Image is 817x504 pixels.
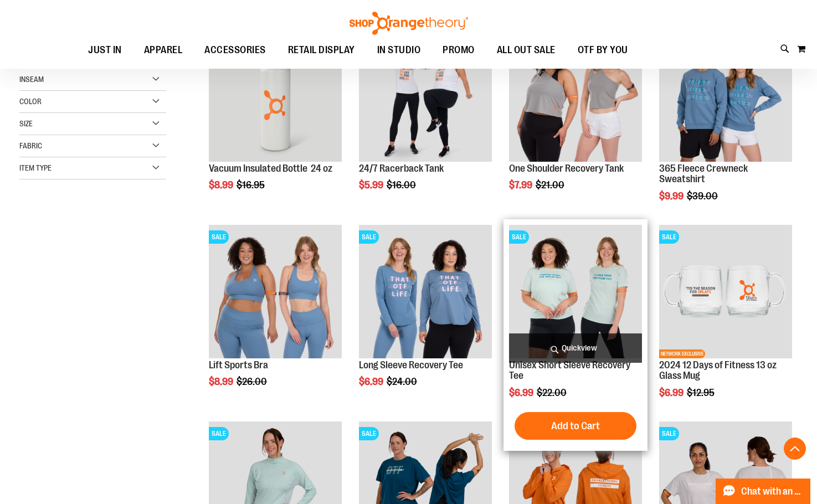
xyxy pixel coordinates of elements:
[509,179,534,191] span: $7.99
[503,23,648,219] div: product
[503,219,648,451] div: product
[659,225,792,359] a: Main image of 2024 12 Days of Fitness 13 oz Glass MugSALENETWORK EXCLUSIVE
[359,376,385,387] span: $6.99
[209,28,342,163] a: Vacuum Insulated Bottle 24 ozSALE
[237,179,266,191] span: $16.95
[509,225,642,358] img: Main of 2024 AUGUST Unisex Short Sleeve Recovery Tee
[209,28,342,161] img: Vacuum Insulated Bottle 24 oz
[509,163,624,174] a: One Shoulder Recovery Tank
[348,12,470,35] img: Shop Orangetheory
[353,23,497,219] div: product
[551,420,600,432] span: Add to Cart
[359,230,379,244] span: SALE
[209,359,268,371] a: Lift Sports Bra
[509,359,630,382] a: Unisex Short Sleeve Recovery Tee
[209,179,235,191] span: $8.99
[209,376,235,387] span: $8.99
[654,23,798,230] div: product
[716,479,811,504] button: Chat with an Expert
[578,38,628,63] span: OTF BY YOU
[209,163,332,174] a: Vacuum Insulated Bottle 24 oz
[659,28,792,163] a: 365 Fleece Crewneck SweatshirtSALE
[659,28,792,161] img: 365 Fleece Crewneck Sweatshirt
[515,412,636,440] button: Add to Cart
[237,376,269,387] span: $26.00
[19,119,33,128] span: Size
[784,438,806,460] button: Back To Top
[659,359,777,382] a: 2024 12 Days of Fitness 13 oz Glass Mug
[203,219,347,415] div: product
[359,163,444,174] a: 24/7 Racerback Tank
[654,219,798,426] div: product
[509,225,642,359] a: Main of 2024 AUGUST Unisex Short Sleeve Recovery TeeSALE
[509,230,529,244] span: SALE
[659,225,792,358] img: Main image of 2024 12 Days of Fitness 13 oz Glass Mug
[203,23,347,219] div: product
[19,75,44,84] span: Inseam
[359,28,492,161] img: 24/7 Racerback Tank
[209,427,229,440] span: SALE
[209,225,342,359] a: Main of 2024 Covention Lift Sports BraSALE
[144,38,183,63] span: APPAREL
[377,38,421,63] span: IN STUDIO
[659,349,705,358] span: NETWORK EXCLUSIVE
[209,230,229,244] span: SALE
[19,163,52,172] span: Item Type
[659,191,685,202] span: $9.99
[288,38,355,63] span: RETAIL DISPLAY
[209,225,342,358] img: Main of 2024 Covention Lift Sports Bra
[659,387,685,398] span: $6.99
[536,179,566,191] span: $21.00
[359,225,492,359] a: Main of 2024 AUGUST Long Sleeve Recovery TeeSALE
[19,97,42,106] span: Color
[359,179,385,191] span: $5.99
[509,28,642,161] img: Main view of One Shoulder Recovery Tank
[659,230,679,244] span: SALE
[497,38,556,63] span: ALL OUT SALE
[359,225,492,358] img: Main of 2024 AUGUST Long Sleeve Recovery Tee
[387,376,419,387] span: $24.00
[659,163,748,185] a: 365 Fleece Crewneck Sweatshirt
[443,38,475,63] span: PROMO
[659,427,679,440] span: SALE
[19,141,42,150] span: Fabric
[509,387,535,398] span: $6.99
[359,427,379,440] span: SALE
[359,28,492,163] a: 24/7 Racerback TankSALE
[509,28,642,163] a: Main view of One Shoulder Recovery TankSALE
[359,359,463,371] a: Long Sleeve Recovery Tee
[537,387,568,398] span: $22.00
[687,191,720,202] span: $39.00
[509,333,642,363] a: Quickview
[741,486,804,497] span: Chat with an Expert
[387,179,418,191] span: $16.00
[687,387,716,398] span: $12.95
[88,38,122,63] span: JUST IN
[353,219,497,415] div: product
[204,38,266,63] span: ACCESSORIES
